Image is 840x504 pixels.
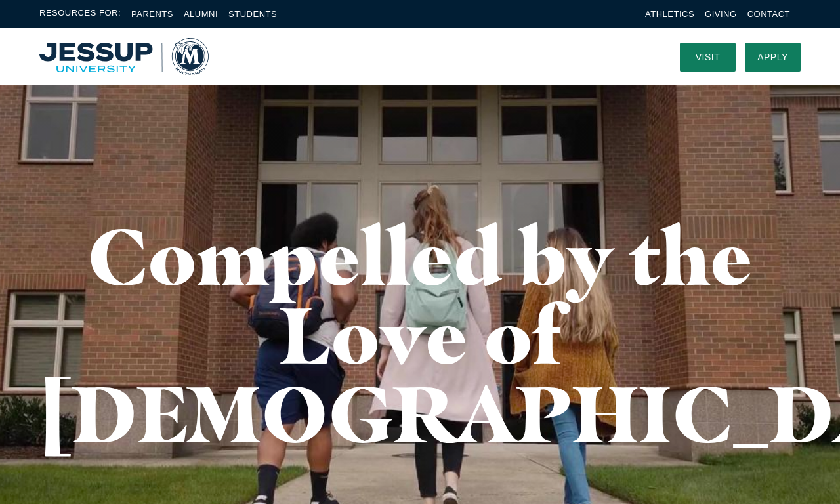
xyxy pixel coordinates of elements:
[228,9,277,19] a: Students
[39,217,801,453] h1: Compelled by the Love of [DEMOGRAPHIC_DATA]
[39,38,209,76] a: Home
[39,38,209,76] img: Multnomah University Logo
[184,9,218,19] a: Alumni
[131,9,173,19] a: Parents
[39,7,121,22] span: Resources For:
[705,9,737,19] a: Giving
[680,43,736,72] a: Visit
[645,9,694,19] a: Athletics
[745,43,801,72] a: Apply
[747,9,790,19] a: Contact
